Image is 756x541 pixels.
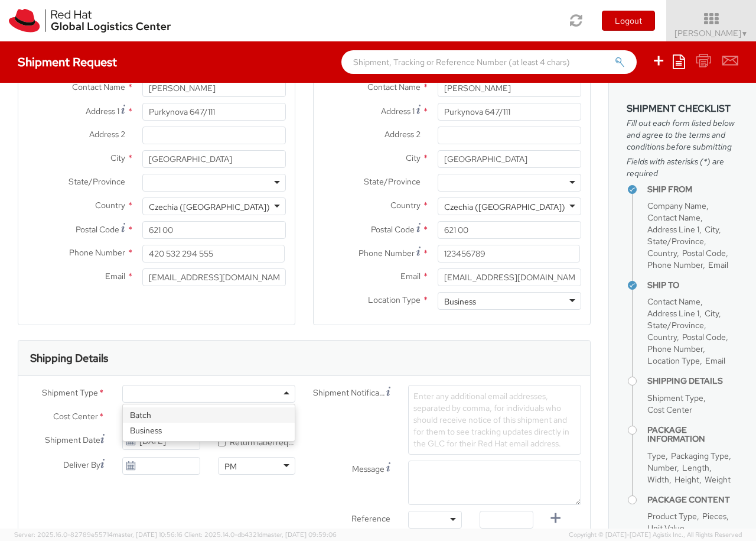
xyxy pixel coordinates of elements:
[741,29,748,38] span: ▼
[30,352,108,364] h3: Shipping Details
[627,117,738,153] span: Fill out each form listed below and agree to the terms and conditions before submitting
[72,82,125,92] span: Contact Name
[647,462,677,473] span: Number
[682,462,709,473] span: Length
[371,224,415,235] span: Postal Code
[705,308,719,319] span: City
[359,248,415,258] span: Phone Number
[413,391,569,449] span: Enter any additional email addresses, separated by comma, for individuals who should receive noti...
[682,248,726,258] span: Postal Code
[702,511,726,521] span: Pieces
[313,387,386,399] span: Shipment Notification
[123,407,295,423] div: Batch
[647,511,697,521] span: Product Type
[674,474,699,485] span: Height
[647,248,677,258] span: Country
[42,387,98,400] span: Shipment Type
[352,464,384,474] span: Message
[647,355,700,366] span: Location Type
[384,129,421,140] span: Address 2
[9,9,171,33] img: rh-logistics-00dfa346123c4ec078e1.svg
[406,153,421,163] span: City
[647,332,677,342] span: Country
[69,247,125,258] span: Phone Number
[705,355,725,366] span: Email
[674,28,748,38] span: [PERSON_NAME]
[105,271,125,281] span: Email
[341,50,637,74] input: Shipment, Tracking or Reference Number (at least 4 chars)
[351,513,390,524] span: Reference
[110,153,125,163] span: City
[149,201,270,213] div: Czechia ([GEOGRAPHIC_DATA])
[647,474,669,485] span: Width
[705,224,719,235] span: City
[647,281,738,290] h4: Ship To
[95,200,125,210] span: Country
[53,410,98,424] span: Cost Center
[647,451,666,461] span: Type
[89,129,125,140] span: Address 2
[647,185,738,194] h4: Ship From
[647,320,704,331] span: State/Province
[86,106,119,116] span: Address 1
[647,495,738,504] h4: Package Content
[647,377,738,385] h4: Shipping Details
[381,106,415,116] span: Address 1
[647,308,699,319] span: Address Line 1
[45,434,100,446] span: Shipment Date
[123,423,295,438] div: Business
[671,451,729,461] span: Packaging Type
[63,459,100,471] span: Deliver By
[647,260,703,270] span: Phone Number
[224,461,237,472] div: PM
[18,56,117,69] h4: Shipment Request
[184,530,337,539] span: Client: 2025.14.0-db4321d
[647,224,699,235] span: Address Line 1
[444,201,565,213] div: Czechia ([GEOGRAPHIC_DATA])
[647,426,738,444] h4: Package Information
[262,530,337,539] span: master, [DATE] 09:59:06
[647,404,692,415] span: Cost Center
[627,103,738,114] h3: Shipment Checklist
[218,439,226,446] input: Return label required
[368,294,421,305] span: Location Type
[705,474,731,485] span: Weight
[647,523,685,533] span: Unit Value
[647,296,700,307] span: Contact Name
[569,530,742,540] span: Copyright © [DATE]-[DATE] Agistix Inc., All Rights Reserved
[390,200,421,210] span: Country
[113,530,183,539] span: master, [DATE] 10:56:16
[627,156,738,179] span: Fields with asterisks (*) are required
[69,176,125,187] span: State/Province
[647,212,700,223] span: Contact Name
[14,530,183,539] span: Server: 2025.16.0-82789e55714
[602,11,655,31] button: Logout
[367,82,421,92] span: Contact Name
[708,260,728,270] span: Email
[647,236,704,247] span: State/Province
[364,176,421,187] span: State/Province
[76,224,119,235] span: Postal Code
[682,332,726,342] span: Postal Code
[444,296,476,307] div: Business
[647,200,706,211] span: Company Name
[400,271,421,281] span: Email
[647,393,703,403] span: Shipment Type
[647,344,703,354] span: Phone Number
